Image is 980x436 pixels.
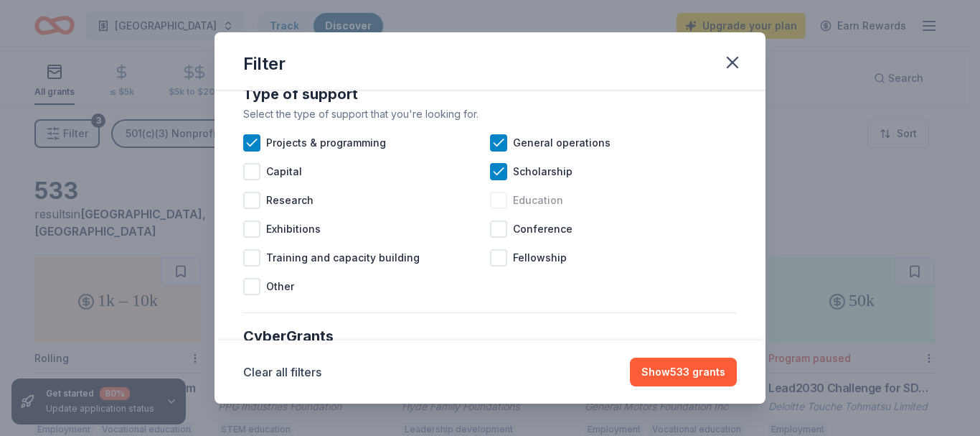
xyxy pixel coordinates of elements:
[266,192,314,209] span: Research
[243,83,737,106] div: Type of support
[243,325,737,348] div: CyberGrants
[513,221,573,238] span: Conference
[266,163,302,180] span: Capital
[266,221,321,238] span: Exhibitions
[513,134,611,152] span: General operations
[513,163,573,180] span: Scholarship
[513,192,563,209] span: Education
[243,52,286,75] div: Filter
[266,134,386,152] span: Projects & programming
[630,358,737,386] button: Show533 grants
[243,363,321,381] button: Clear all filters
[266,278,294,295] span: Other
[243,106,737,123] div: Select the type of support that you're looking for.
[266,249,420,266] span: Training and capacity building
[513,249,567,266] span: Fellowship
